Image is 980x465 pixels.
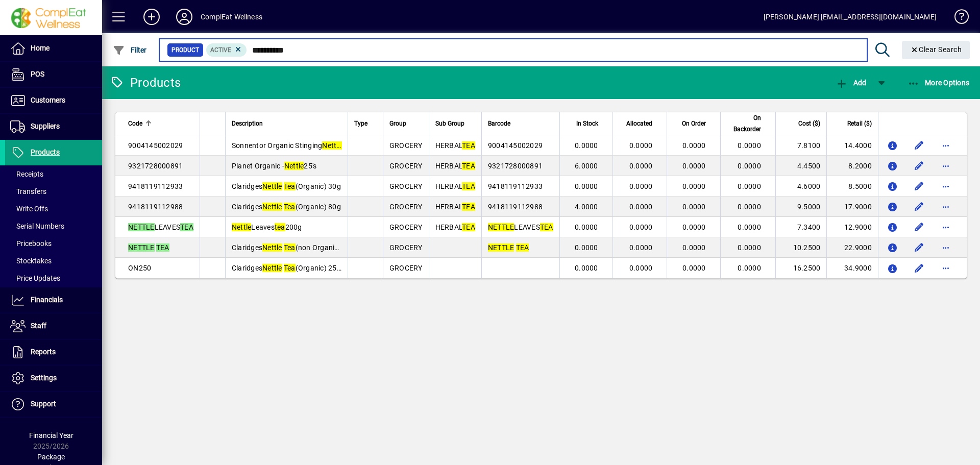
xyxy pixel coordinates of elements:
[5,217,102,235] a: Serial Numbers
[575,264,598,272] span: 0.0000
[128,203,183,211] span: 9418119112988
[5,252,102,270] a: Stocktakes
[201,9,262,25] div: ComplEat Wellness
[5,165,102,183] a: Receipts
[128,141,183,150] span: 9004145002029
[462,203,475,211] em: TEA
[576,118,598,129] span: In Stock
[682,118,706,129] span: On Order
[31,148,60,156] span: Products
[5,235,102,252] a: Pricebooks
[488,162,543,170] span: 9321728000891
[462,223,475,231] em: TEA
[826,217,878,237] td: 12.9000
[284,162,304,170] em: Nettle
[911,158,927,174] button: Edit
[389,182,423,190] span: GROCERY
[682,141,706,150] span: 0.0000
[128,182,183,190] span: 9418119112933
[128,223,193,231] span: LEAVES
[727,112,770,135] div: On Backorder
[128,223,155,231] em: NETTLE
[575,243,598,252] span: 0.0000
[262,182,282,190] em: Nettle
[322,141,342,150] em: Nettle
[488,118,510,129] span: Barcode
[947,2,967,35] a: Knowledge Base
[911,137,927,154] button: Edit
[389,162,423,170] span: GROCERY
[435,223,475,231] span: HERBAL
[836,79,866,87] span: Add
[284,243,296,252] em: Tea
[908,79,970,87] span: More Options
[626,118,652,129] span: Allocated
[389,118,406,129] span: Group
[31,122,60,130] span: Suppliers
[435,182,475,190] span: HERBAL
[5,270,102,287] a: Price Updates
[629,223,653,231] span: 0.0000
[938,199,954,215] button: More options
[31,70,44,78] span: POS
[5,339,102,365] a: Reports
[31,44,50,52] span: Home
[775,156,827,176] td: 4.4500
[775,258,827,278] td: 16.2500
[826,135,878,156] td: 14.4000
[629,162,653,170] span: 0.0000
[826,197,878,217] td: 17.9000
[775,237,827,258] td: 10.2500
[629,182,653,190] span: 0.0000
[232,162,317,170] span: Planet Organic - 25's
[682,162,706,170] span: 0.0000
[128,118,142,129] span: Code
[5,313,102,339] a: Staff
[826,176,878,197] td: 8.5000
[727,112,761,135] span: On Backorder
[5,200,102,217] a: Write Offs
[462,162,475,170] em: TEA
[113,46,147,54] span: Filter
[738,162,761,170] span: 0.0000
[206,43,247,57] mat-chip: Activation Status: Active
[488,182,543,190] span: 9418119112933
[31,296,63,304] span: Financials
[389,203,423,211] span: GROCERY
[775,197,827,217] td: 9.5000
[775,217,827,237] td: 7.3400
[629,243,653,252] span: 0.0000
[938,260,954,276] button: More options
[389,264,423,272] span: GROCERY
[5,287,102,313] a: Financials
[435,203,475,211] span: HERBAL
[462,182,475,190] em: TEA
[232,182,341,190] span: Claridges (Organic) 30g
[462,141,475,150] em: TEA
[232,118,341,129] div: Description
[5,365,102,391] a: Settings
[435,118,475,129] div: Sub Group
[682,223,706,231] span: 0.0000
[911,199,927,215] button: Edit
[826,237,878,258] td: 22.9000
[575,203,598,211] span: 4.0000
[180,223,193,231] em: TEA
[31,400,56,408] span: Support
[847,118,872,129] span: Retail ($)
[110,75,181,91] div: Products
[128,243,155,252] em: NETTLE
[682,264,706,272] span: 0.0000
[10,274,60,282] span: Price Updates
[540,223,553,231] em: TEA
[284,264,296,272] em: Tea
[31,348,56,356] span: Reports
[738,264,761,272] span: 0.0000
[911,178,927,194] button: Edit
[232,243,359,252] span: Claridges (non Organic) 250g
[10,222,64,230] span: Serial Numbers
[629,203,653,211] span: 0.0000
[682,203,706,211] span: 0.0000
[938,178,954,194] button: More options
[682,243,706,252] span: 0.0000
